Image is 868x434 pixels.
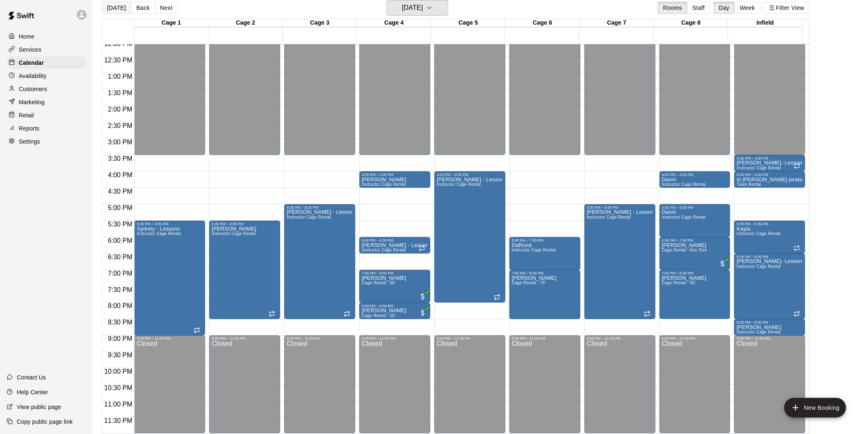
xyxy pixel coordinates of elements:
[359,336,430,434] div: 9:00 PM – 11:59 PM: Closed
[106,204,135,211] span: 5:00 PM
[362,238,428,242] div: 6:00 PM – 6:30 PM
[585,336,656,434] div: 9:00 PM – 11:59 PM: Closed
[419,245,425,251] span: Recurring event
[734,319,805,336] div: 8:30 PM – 9:00 PM: Morgan
[737,173,803,177] div: 4:00 PM – 4:30 PM
[734,336,805,434] div: 9:00 PM – 11:59 PM: Closed
[660,270,731,319] div: 7:00 PM – 8:30 PM: Jerome
[209,336,280,434] div: 9:00 PM – 11:59 PM: Closed
[287,337,353,341] div: 9:00 PM – 11:59 PM
[587,215,631,219] span: Instructor Cage Rental
[209,221,280,319] div: 5:30 PM – 8:30 PM: Whitney Wendel - Lessson
[660,171,731,188] div: 4:00 PM – 4:30 PM: Danni
[494,294,500,301] span: Recurring event
[106,270,135,277] span: 7:00 PM
[512,281,546,285] span: Cage Rental - 70'
[362,182,406,187] span: Instructor Cage Rental
[106,73,135,80] span: 1:00 PM
[106,171,135,178] span: 4:00 PM
[362,281,396,285] span: Cage Rental - 55'
[580,19,654,27] div: Cage 7
[287,215,331,219] span: Instructor Cage Rental
[102,57,134,64] span: 12:30 PM
[362,337,428,341] div: 9:00 PM – 11:59 PM
[137,231,180,236] span: Instructor Cage Rental
[737,166,781,170] span: Instructor Cage Rental
[106,221,135,228] span: 5:30 PM
[19,98,45,106] p: Marketing
[728,19,802,27] div: Infield
[106,336,135,343] span: 9:00 PM
[7,109,86,121] a: Retail
[7,43,86,56] div: Services
[662,182,706,187] span: Instructor Cage Rental
[7,122,86,135] div: Reports
[734,155,805,171] div: 3:30 PM – 4:00 PM: Madalyn Bone- Lessons
[512,337,578,341] div: 9:00 PM – 11:59 PM
[19,72,47,80] p: Availability
[737,337,803,341] div: 9:00 PM – 11:59 PM
[794,311,800,317] span: Recurring event
[106,106,135,113] span: 2:00 PM
[359,171,430,188] div: 4:00 PM – 4:30 PM: Madalyn
[212,337,278,341] div: 9:00 PM – 11:59 PM
[19,32,34,41] p: Home
[719,260,727,268] span: All customers have paid
[434,171,505,303] div: 4:00 PM – 8:00 PM: Casey Shaw - Lessons
[509,270,580,319] div: 7:00 PM – 8:30 PM: Jerome
[7,96,86,108] div: Marketing
[102,418,134,425] span: 11:30 PM
[734,171,805,188] div: 4:00 PM – 4:30 PM: st charles pirates
[106,303,135,310] span: 8:00 PM
[402,2,423,14] h6: [DATE]
[359,270,430,303] div: 7:00 PM – 8:00 PM: Jenoa Olson
[362,271,428,275] div: 7:00 PM – 8:00 PM
[737,231,781,236] span: Instructor Cage Rental
[7,30,86,43] div: Home
[131,2,155,14] button: Back
[658,2,688,14] button: Rooms
[7,83,86,95] a: Customers
[662,281,696,285] span: Cage Rental - 55'
[662,248,708,252] span: Cage Rental - Any Size
[419,309,427,317] span: All customers have paid
[102,2,131,14] button: [DATE]
[7,70,86,82] a: Availability
[106,188,135,195] span: 4:30 PM
[431,19,505,27] div: Cage 5
[737,320,803,324] div: 8:30 PM – 9:00 PM
[134,221,205,336] div: 5:30 PM – 9:00 PM: Sydney - Lessons
[17,418,73,426] p: Copy public page link
[106,155,135,162] span: 3:30 PM
[102,401,134,408] span: 11:00 PM
[662,173,728,177] div: 4:00 PM – 4:30 PM
[7,135,86,148] div: Settings
[362,248,406,252] span: Instructor Cage Rental
[687,2,710,14] button: Staff
[737,330,781,334] span: Instructor Cage Rental
[284,204,355,319] div: 5:00 PM – 8:30 PM: Alissa Hodge - Lessons
[19,85,47,93] p: Customers
[437,337,503,341] div: 9:00 PM – 11:59 PM
[7,57,86,69] a: Calendar
[359,303,430,319] div: 8:00 PM – 8:30 PM: Marvin Williamson
[106,352,135,359] span: 9:30 PM
[283,19,357,27] div: Cage 3
[662,206,728,210] div: 5:00 PM – 6:00 PM
[106,319,135,326] span: 8:30 PM
[359,237,430,254] div: 6:00 PM – 6:30 PM: Madalyn Bone - Lessons
[134,19,208,27] div: Cage 1
[660,204,731,237] div: 5:00 PM – 6:00 PM: Danni
[509,237,580,270] div: 6:00 PM – 7:00 PM: DaRond
[737,222,803,226] div: 5:30 PM – 6:30 PM
[102,368,134,375] span: 10:00 PM
[106,237,135,244] span: 6:00 PM
[734,254,805,319] div: 6:30 PM – 8:30 PM: Alison- Lessons
[735,2,761,14] button: Week
[106,122,135,129] span: 2:30 PM
[587,206,653,210] div: 5:00 PM – 8:30 PM
[362,173,428,177] div: 4:00 PM – 4:30 PM
[19,137,40,146] p: Settings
